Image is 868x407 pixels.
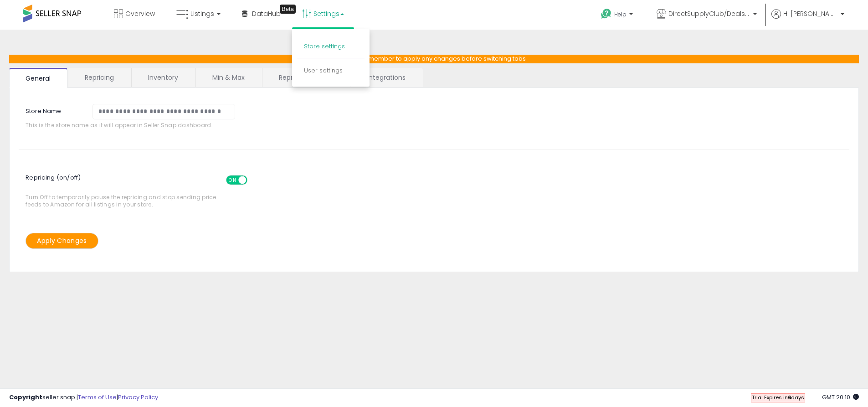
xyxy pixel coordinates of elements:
a: Integrations [351,68,422,87]
i: Get Help [601,8,612,20]
span: Hi [PERSON_NAME] [783,9,838,18]
span: 2025-09-17 20:10 GMT [822,393,859,402]
span: DirectSupplyClub/Deals Daily Walmart [668,9,750,18]
div: Tooltip anchor [280,5,296,14]
span: DataHub [252,9,281,18]
span: OFF [246,176,261,184]
span: Help [614,10,627,18]
a: Hi [PERSON_NAME] [771,9,844,30]
span: Repricing (on/off) [26,169,256,194]
p: NOTE: Remember to apply any changes before switching tabs [9,55,859,63]
a: Terms of Use [78,393,117,402]
strong: Copyright [9,393,42,402]
span: Turn Off to temporarily pause the repricing and stop sending price feeds to Amazon for all listin... [26,171,221,208]
a: User settings [304,66,343,75]
label: Store Name [19,104,86,116]
a: Help [594,1,642,30]
button: Apply Changes [26,233,98,249]
a: Repricing Presets [262,68,349,87]
span: Trial Expires in days [752,394,804,401]
span: Listings [190,9,214,18]
a: Inventory [132,68,195,87]
div: seller snap | | [9,393,158,402]
span: Overview [125,9,155,18]
b: 6 [788,394,791,401]
span: ON [227,176,238,184]
a: General [9,68,67,88]
a: Min & Max [196,68,261,87]
span: This is the store name as it will appear in Seller Snap dashboard. [26,122,241,129]
a: Repricing [68,68,130,87]
a: Store settings [304,42,345,51]
a: Privacy Policy [118,393,158,402]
